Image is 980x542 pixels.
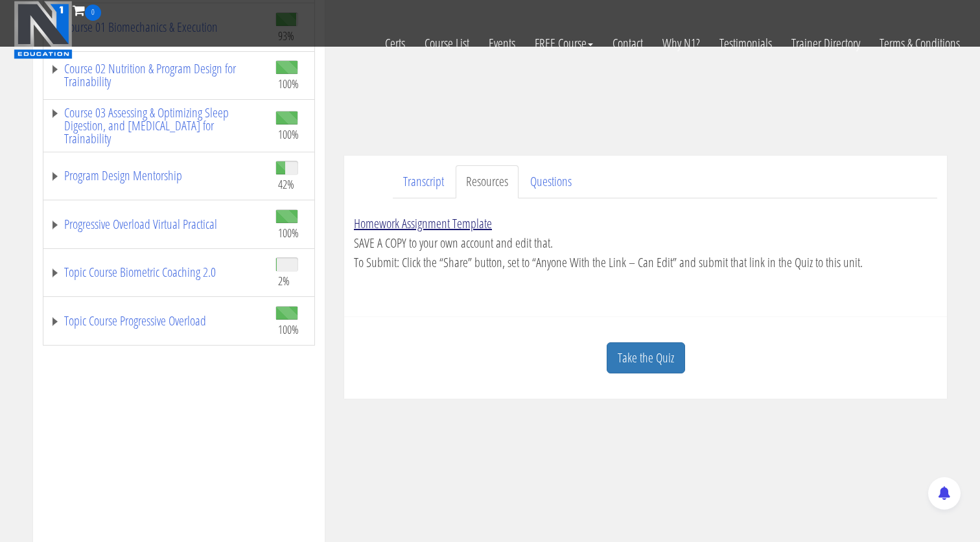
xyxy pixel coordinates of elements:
[50,218,262,231] a: Progressive Overload Virtual Practical
[354,214,937,272] p: SAVE A COPY to your own account and edit that. To Submit: Click the “Share” button, set to “Anyon...
[603,21,653,66] a: Contact
[50,266,262,279] a: Topic Course Biometric Coaching 2.0
[782,21,870,66] a: Trainer Directory
[73,1,101,19] a: 0
[520,165,582,198] a: Questions
[870,21,970,66] a: Terms & Conditions
[375,21,415,66] a: Certs
[278,274,290,288] span: 2%
[278,77,299,91] span: 100%
[525,21,603,66] a: FREE Course
[278,322,299,336] span: 100%
[653,21,710,66] a: Why N1?
[50,106,262,145] a: Course 03 Assessing & Optimizing Sleep Digestion, and [MEDICAL_DATA] for Trainability
[50,169,262,182] a: Program Design Mentorship
[393,165,454,198] a: Transcript
[456,165,519,198] a: Resources
[14,1,73,59] img: n1-education
[479,21,525,66] a: Events
[85,5,101,21] span: 0
[607,342,685,374] a: Take the Quiz
[278,177,294,191] span: 42%
[50,314,262,327] a: Topic Course Progressive Overload
[710,21,782,66] a: Testimonials
[354,215,492,232] a: Homework Assignment Template
[278,226,299,240] span: 100%
[278,127,299,141] span: 100%
[415,21,479,66] a: Course List
[50,62,262,88] a: Course 02 Nutrition & Program Design for Trainability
